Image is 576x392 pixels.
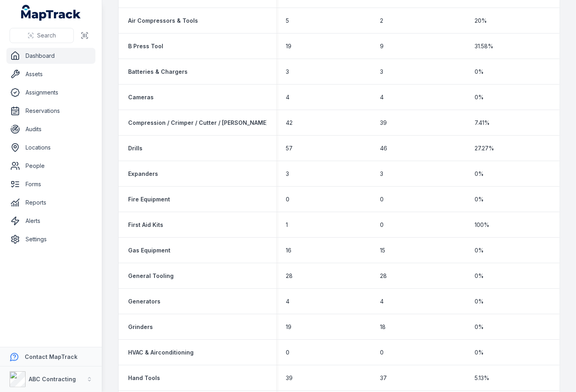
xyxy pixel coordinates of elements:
[380,349,384,357] span: 0
[380,221,384,229] span: 0
[380,68,383,76] span: 3
[286,119,293,127] span: 42
[475,42,493,50] span: 31.58 %
[128,68,188,76] a: Batteries & Chargers
[380,93,384,101] span: 4
[380,246,385,254] span: 15
[37,32,56,39] span: Search
[475,119,490,127] span: 7.41 %
[6,140,95,156] a: Locations
[286,42,291,50] span: 19
[6,103,95,119] a: Reservations
[6,176,95,192] a: Forms
[475,195,484,203] span: 0 %
[286,349,289,357] span: 0
[475,374,489,382] span: 5.13 %
[380,42,384,50] span: 9
[380,17,383,25] span: 2
[475,144,494,152] span: 27.27 %
[128,195,170,203] a: Fire Equipment
[286,272,293,280] span: 28
[128,42,163,50] a: B Press Tool
[6,231,95,247] a: Settings
[475,349,484,357] span: 0 %
[286,374,293,382] span: 39
[286,17,289,25] span: 5
[475,246,484,254] span: 0 %
[475,221,489,229] span: 100 %
[128,374,160,382] a: Hand Tools
[128,144,143,152] a: Drills
[6,195,95,211] a: Reports
[10,28,74,43] button: Search
[128,170,158,178] a: Expanders
[475,297,484,305] span: 0 %
[128,323,153,331] a: Grinders
[6,121,95,137] a: Audits
[128,17,198,25] a: Air Compressors & Tools
[286,144,293,152] span: 57
[475,170,484,178] span: 0 %
[380,144,387,152] span: 46
[6,48,95,64] a: Dashboard
[380,119,387,127] span: 39
[286,195,289,203] span: 0
[286,170,289,178] span: 3
[25,353,77,360] strong: Contact MapTrack
[286,297,289,305] span: 4
[475,68,484,76] span: 0 %
[6,213,95,229] a: Alerts
[475,93,484,101] span: 0 %
[380,374,387,382] span: 37
[286,68,289,76] span: 3
[6,85,95,100] a: Assignments
[128,221,163,229] a: First Aid Kits
[475,272,484,280] span: 0 %
[380,170,383,178] span: 3
[475,323,484,331] span: 0 %
[128,246,170,254] a: Gas Equipment
[128,349,194,357] a: HVAC & Airconditioning
[128,297,160,305] a: Generators
[380,297,384,305] span: 4
[286,323,291,331] span: 19
[128,93,154,101] a: Cameras
[475,17,487,25] span: 20 %
[128,119,268,127] a: Compression / Crimper / Cutter / [PERSON_NAME]
[286,93,289,101] span: 4
[286,221,288,229] span: 1
[286,246,291,254] span: 16
[6,66,95,82] a: Assets
[380,272,387,280] span: 28
[380,195,384,203] span: 0
[128,272,174,280] a: General Tooling
[6,158,95,174] a: People
[29,376,76,382] strong: ABC Contracting
[21,5,81,21] a: MapTrack
[380,323,386,331] span: 18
